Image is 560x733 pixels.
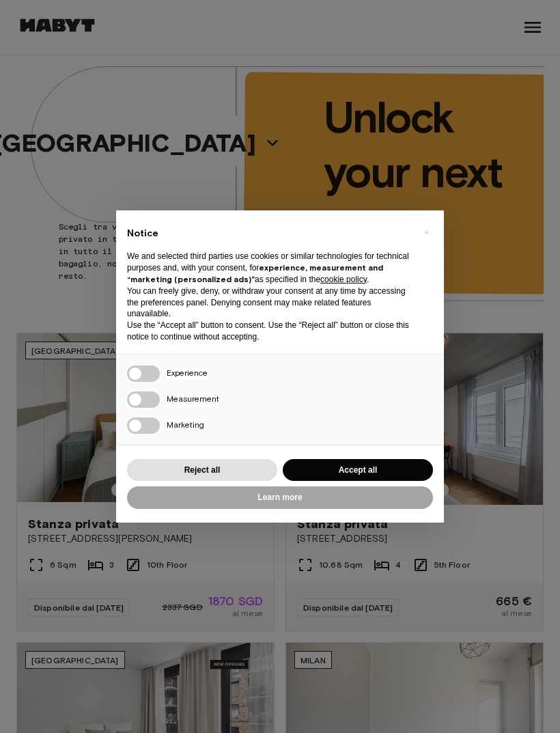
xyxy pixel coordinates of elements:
h2: Notice [127,227,411,240]
a: cookie policy [320,275,367,284]
button: Accept all [283,459,433,482]
span: Experience [167,368,208,379]
span: × [424,224,429,240]
p: We and selected third parties use cookies or similar technologies for technical purposes and, wit... [127,251,411,285]
span: Measurement [167,393,219,405]
p: Use the “Accept all” button to consent. Use the “Reject all” button or close this notice to conti... [127,320,411,343]
span: Marketing [167,419,204,431]
button: Learn more [127,486,433,509]
button: Reject all [127,459,277,482]
p: You can freely give, deny, or withdraw your consent at any time by accessing the preferences pane... [127,286,411,320]
strong: experience, measurement and “marketing (personalized ads)” [127,262,383,284]
button: Close this notice [415,221,437,243]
